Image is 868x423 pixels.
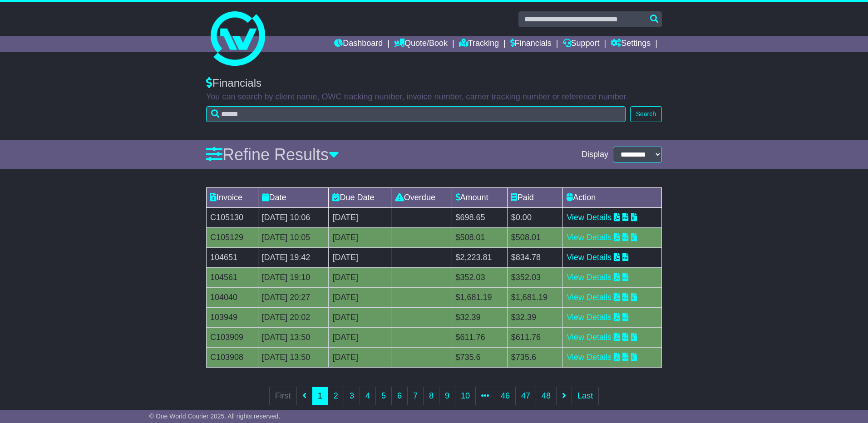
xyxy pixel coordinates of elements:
a: Dashboard [334,36,383,52]
a: 7 [407,387,424,405]
td: Due Date [329,187,391,207]
td: $508.01 [452,227,507,247]
div: Financials [206,77,662,90]
td: [DATE] 10:05 [258,227,329,247]
td: $352.03 [507,267,562,287]
td: [DATE] 20:02 [258,307,329,327]
td: Amount [452,187,507,207]
td: $508.01 [507,227,562,247]
td: C103908 [207,347,258,367]
td: $611.76 [507,327,562,347]
td: $0.00 [507,207,562,227]
a: View Details [567,213,612,222]
td: [DATE] [329,327,391,347]
a: View Details [567,233,612,242]
td: $735.6 [507,347,562,367]
a: View Details [567,333,612,342]
td: $2,223.81 [452,247,507,267]
td: Paid [507,187,562,207]
td: C105130 [207,207,258,227]
button: Search [630,106,662,122]
a: View Details [567,273,612,282]
a: Financials [510,36,552,52]
td: [DATE] [329,247,391,267]
td: [DATE] [329,347,391,367]
td: $32.39 [452,307,507,327]
td: [DATE] [329,287,391,307]
td: Overdue [391,187,452,207]
td: [DATE] 19:10 [258,267,329,287]
a: Refine Results [206,145,339,164]
td: $834.78 [507,247,562,267]
td: Date [258,187,329,207]
a: 47 [515,387,536,405]
a: Last [572,387,599,405]
span: Display [582,150,608,160]
a: 46 [495,387,516,405]
td: $1,681.19 [452,287,507,307]
a: 6 [391,387,408,405]
td: 104651 [207,247,258,267]
td: $735.6 [452,347,507,367]
td: [DATE] [329,307,391,327]
td: [DATE] [329,207,391,227]
td: Action [563,187,662,207]
a: Support [563,36,600,52]
a: Quote/Book [394,36,448,52]
td: $698.65 [452,207,507,227]
td: [DATE] [329,267,391,287]
a: Settings [611,36,651,52]
td: [DATE] 13:50 [258,347,329,367]
td: [DATE] 13:50 [258,327,329,347]
a: 9 [439,387,455,405]
td: 103949 [207,307,258,327]
td: [DATE] 19:42 [258,247,329,267]
td: $352.03 [452,267,507,287]
a: View Details [567,313,612,322]
a: 3 [344,387,360,405]
a: 10 [455,387,476,405]
a: 1 [312,387,328,405]
td: 104561 [207,267,258,287]
a: 4 [360,387,376,405]
a: View Details [567,293,612,302]
td: [DATE] [329,227,391,247]
td: C105129 [207,227,258,247]
td: $32.39 [507,307,562,327]
a: 2 [328,387,344,405]
td: $611.76 [452,327,507,347]
td: $1,681.19 [507,287,562,307]
p: You can search by client name, OWC tracking number, invoice number, carrier tracking number or re... [206,92,662,102]
a: View Details [567,253,612,262]
a: Tracking [459,36,499,52]
span: © One World Courier 2025. All rights reserved. [149,413,281,420]
a: 8 [423,387,439,405]
td: [DATE] 10:06 [258,207,329,227]
a: View Details [567,353,612,362]
a: 48 [536,387,557,405]
td: Invoice [207,187,258,207]
td: 104040 [207,287,258,307]
td: [DATE] 20:27 [258,287,329,307]
td: C103909 [207,327,258,347]
a: 5 [375,387,392,405]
